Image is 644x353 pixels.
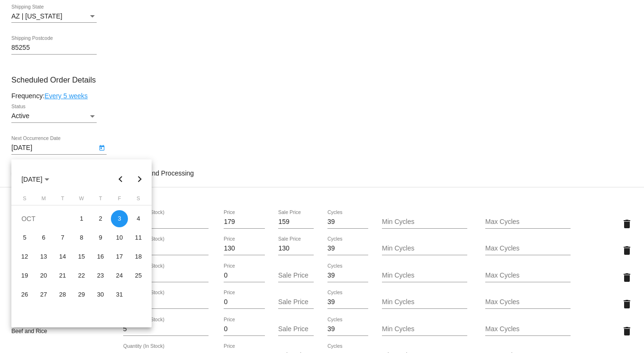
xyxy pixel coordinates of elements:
div: 22 [73,267,90,284]
div: 23 [92,267,109,284]
td: October 24, 2025 [110,266,129,285]
td: October 13, 2025 [34,247,53,266]
td: October 23, 2025 [91,266,110,285]
th: Monday [34,195,53,205]
div: 4 [130,210,147,227]
div: 18 [130,248,147,265]
div: 27 [35,286,52,303]
button: Next month [130,170,149,189]
td: October 20, 2025 [34,266,53,285]
div: 24 [111,267,128,284]
div: 26 [16,286,33,303]
td: October 14, 2025 [53,247,72,266]
td: October 21, 2025 [53,266,72,285]
td: October 25, 2025 [129,266,148,285]
div: 5 [16,229,33,246]
div: 21 [54,267,71,284]
div: 7 [54,229,71,246]
div: 14 [54,248,71,265]
div: 29 [73,286,90,303]
td: October 29, 2025 [72,285,91,304]
div: 19 [16,267,33,284]
th: Thursday [91,195,110,205]
td: OCT [15,209,72,228]
div: 6 [35,229,52,246]
div: 1 [73,210,90,227]
td: October 1, 2025 [72,209,91,228]
td: October 16, 2025 [91,247,110,266]
td: October 9, 2025 [91,228,110,247]
div: 2 [92,210,109,227]
button: Choose month and year [14,170,57,189]
td: October 7, 2025 [53,228,72,247]
th: Saturday [129,195,148,205]
div: 31 [111,286,128,303]
td: October 27, 2025 [34,285,53,304]
th: Sunday [15,195,34,205]
div: 11 [130,229,147,246]
div: 20 [35,267,52,284]
div: 16 [92,248,109,265]
td: October 12, 2025 [15,247,34,266]
td: October 19, 2025 [15,266,34,285]
div: 10 [111,229,128,246]
td: October 31, 2025 [110,285,129,304]
td: October 5, 2025 [15,228,34,247]
span: [DATE] [21,176,49,183]
div: 8 [73,229,90,246]
td: October 6, 2025 [34,228,53,247]
div: 12 [16,248,33,265]
div: 3 [111,210,128,227]
div: 28 [54,286,71,303]
th: Friday [110,195,129,205]
div: 30 [92,286,109,303]
td: October 8, 2025 [72,228,91,247]
button: Previous month [111,170,130,189]
td: October 11, 2025 [129,228,148,247]
td: October 17, 2025 [110,247,129,266]
div: 9 [92,229,109,246]
td: October 28, 2025 [53,285,72,304]
td: October 26, 2025 [15,285,34,304]
div: 17 [111,248,128,265]
td: October 10, 2025 [110,228,129,247]
th: Wednesday [72,195,91,205]
td: October 22, 2025 [72,266,91,285]
td: October 3, 2025 [110,209,129,228]
th: Tuesday [53,195,72,205]
td: October 18, 2025 [129,247,148,266]
td: October 15, 2025 [72,247,91,266]
div: 15 [73,248,90,265]
td: October 30, 2025 [91,285,110,304]
td: October 2, 2025 [91,209,110,228]
div: 13 [35,248,52,265]
td: October 4, 2025 [129,209,148,228]
div: 25 [130,267,147,284]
